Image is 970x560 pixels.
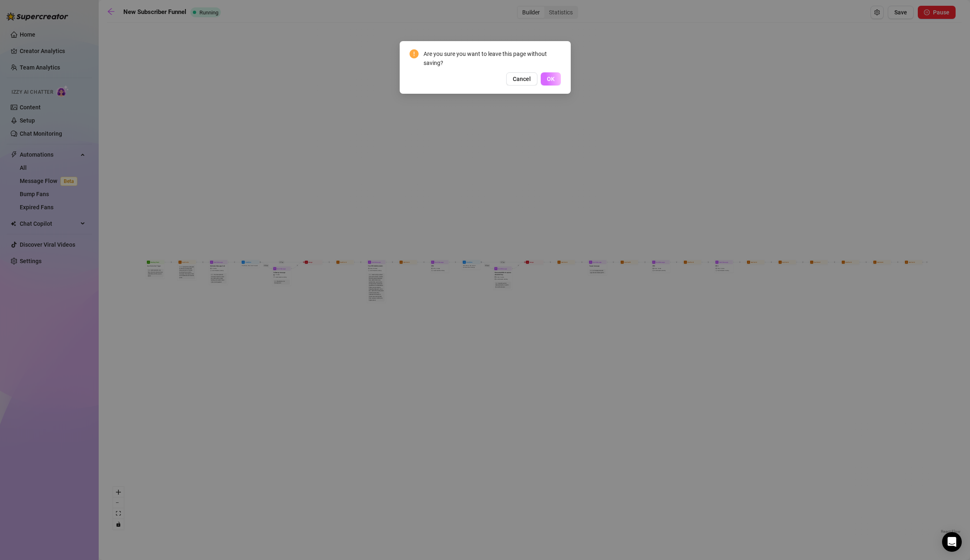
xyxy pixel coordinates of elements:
div: Open Intercom Messenger [942,532,962,552]
span: Cancel [513,76,531,82]
button: OK [541,72,561,86]
span: OK [547,76,555,82]
div: Are you sure you want to leave this page without saving? [424,49,561,67]
button: Cancel [506,72,537,86]
span: exclamation-circle [410,49,419,58]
